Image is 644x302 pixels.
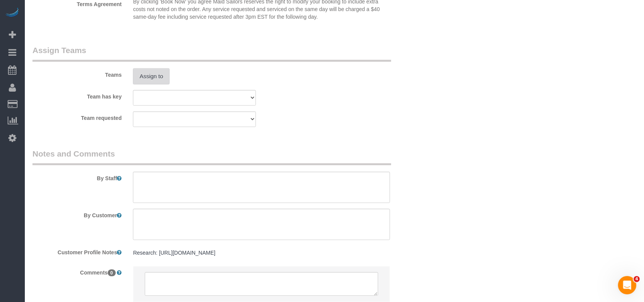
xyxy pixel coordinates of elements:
[133,68,170,84] button: Assign to
[5,8,20,18] img: Automaid Logo
[27,266,127,276] label: Comments
[634,276,640,282] span: 4
[27,172,127,182] label: By Staff
[27,209,127,219] label: By Customer
[27,90,127,100] label: Team has key
[27,68,127,79] label: Teams
[27,246,127,256] label: Customer Profile Notes
[32,45,391,62] legend: Assign Teams
[618,276,636,294] iframe: Intercom live chat
[133,249,390,257] pre: Research: [URL][DOMAIN_NAME]
[32,148,391,165] legend: Notes and Comments
[27,111,127,122] label: Team requested
[108,270,116,276] span: 0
